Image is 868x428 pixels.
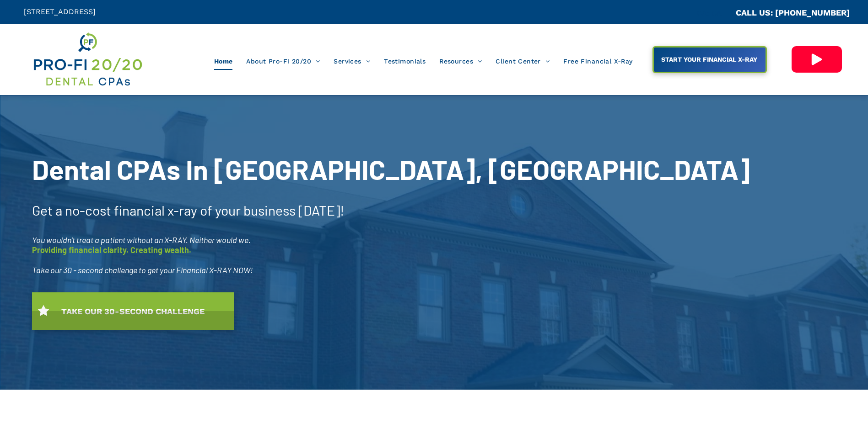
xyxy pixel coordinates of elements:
span: START YOUR FINANCIAL X-RAY [658,51,760,68]
a: Client Center [489,53,556,70]
a: About Pro-Fi 20/20 [239,53,327,70]
a: Testimonials [377,53,432,70]
a: Services [327,53,377,70]
span: Dental CPAs In [GEOGRAPHIC_DATA], [GEOGRAPHIC_DATA] [32,153,750,185]
span: Get a [32,202,62,218]
a: Home [207,53,240,70]
a: Resources [432,53,489,70]
a: CALL US: [PHONE_NUMBER] [736,8,850,17]
a: START YOUR FINANCIAL X-RAY [652,46,767,73]
span: Take our 30 - second challenge to get your Financial X-RAY NOW! [32,265,253,275]
span: of your business [DATE]! [200,202,345,218]
img: Get Dental CPA Consulting, Bookkeeping, & Bank Loans [32,31,143,88]
a: TAKE OUR 30-SECOND CHALLENGE [32,292,234,330]
span: no-cost financial x-ray [65,202,197,218]
a: Free Financial X-Ray [556,53,639,70]
span: CA::CALLC [697,9,736,17]
span: [STREET_ADDRESS] [24,7,96,16]
span: You wouldn’t treat a patient without an X-RAY. Neither would we. [32,235,251,245]
span: Providing financial clarity. Creating wealth. [32,245,191,255]
span: TAKE OUR 30-SECOND CHALLENGE [58,302,208,321]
